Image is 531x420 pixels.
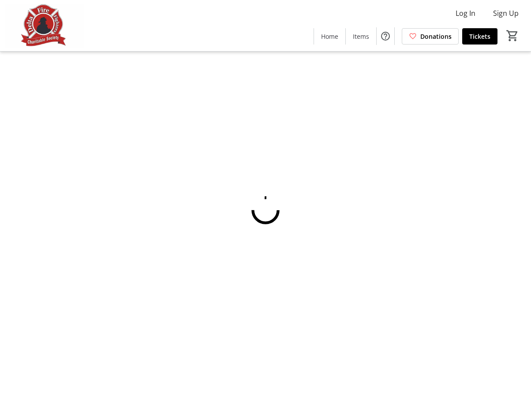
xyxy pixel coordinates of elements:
span: Items [353,32,369,41]
button: Sign Up [486,6,526,20]
a: Tickets [462,28,497,45]
span: Home [321,32,338,41]
a: Donations [402,28,459,45]
span: Tickets [469,32,490,41]
span: Donations [420,32,452,41]
button: Help [377,27,394,45]
button: Cart [505,28,520,44]
span: Sign Up [493,8,519,19]
a: Home [314,28,345,45]
img: Delta Firefighters Charitable Society's Logo [5,4,84,48]
button: Log In [449,6,482,20]
span: Log In [456,8,475,19]
a: Items [346,28,376,45]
